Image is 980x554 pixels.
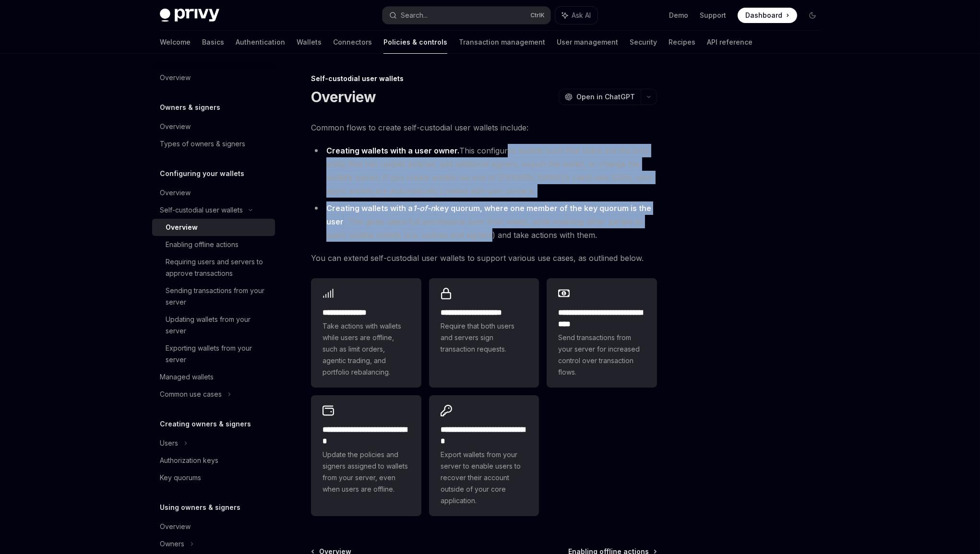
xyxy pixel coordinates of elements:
[160,168,244,179] h5: Configuring your wallets
[152,253,275,282] a: Requiring users and servers to approve transactions
[413,203,435,213] em: 1-of-n
[745,11,782,20] span: Dashboard
[160,204,243,216] div: Self-custodial user wallets
[559,89,641,105] button: Open in ChatGPT
[160,9,219,22] img: dark logo
[530,12,545,19] span: Ctrl K
[152,69,275,86] a: Overview
[166,239,239,250] div: Enabling offline actions
[630,31,657,54] a: Security
[311,251,657,265] span: You can extend self-custodial user wallets to support various use cases, as outlined below.
[311,201,657,242] li: . This gives users full permissions over their wallet, while enabling other parties to easily upd...
[323,449,410,495] span: Update the policies and signers assigned to wallets from your server, even when users are offline.
[311,88,376,106] h1: Overview
[323,320,410,378] span: Take actions with wallets while users are offline, such as limit orders, agentic trading, and por...
[160,472,201,483] div: Key quorums
[152,469,275,486] a: Key quorums
[160,102,220,113] h5: Owners & signers
[326,146,459,155] strong: Creating wallets with a user owner.
[805,8,820,23] button: Toggle dark mode
[236,31,285,54] a: Authentication
[152,282,275,311] a: Sending transactions from your server
[441,320,528,355] span: Require that both users and servers sign transaction requests.
[152,340,275,368] a: Exporting wallets from your server
[401,10,428,21] div: Search...
[333,31,372,54] a: Connectors
[441,449,528,507] span: Export wallets from your server to enable users to recover their account outside of your core app...
[152,368,275,386] a: Managed wallets
[160,187,191,199] div: Overview
[383,31,447,54] a: Policies & controls
[576,92,635,102] span: Open in ChatGPT
[669,11,688,20] a: Demo
[700,11,726,20] a: Support
[160,389,222,400] div: Common use cases
[160,138,245,150] div: Types of owners & signers
[152,236,275,253] a: Enabling offline actions
[738,8,797,23] a: Dashboard
[152,219,275,236] a: Overview
[166,256,269,279] div: Requiring users and servers to approve transactions
[160,121,191,132] div: Overview
[152,311,275,340] a: Updating wallets from your server
[160,418,251,430] h5: Creating owners & signers
[160,455,218,466] div: Authorization keys
[152,452,275,469] a: Authorization keys
[558,332,645,378] span: Send transactions from your server for increased control over transaction flows.
[152,135,275,153] a: Types of owners & signers
[557,31,618,54] a: User management
[311,74,657,83] div: Self-custodial user wallets
[297,31,322,54] a: Wallets
[166,314,269,337] div: Updating wallets from your server
[311,121,657,134] span: Common flows to create self-custodial user wallets include:
[311,278,421,388] a: **** **** *****Take actions with wallets while users are offline, such as limit orders, agentic t...
[160,31,191,54] a: Welcome
[311,144,657,198] li: This configures wallets such that users are the only entity that can update policies, add additio...
[669,31,695,54] a: Recipes
[555,7,598,24] button: Ask AI
[152,518,275,535] a: Overview
[152,184,275,201] a: Overview
[459,31,545,54] a: Transaction management
[707,31,753,54] a: API reference
[160,521,191,532] div: Overview
[160,437,178,449] div: Users
[160,502,240,513] h5: Using owners & signers
[166,285,269,308] div: Sending transactions from your server
[326,203,651,226] strong: Creating wallets with a key quorum, where one member of the key quorum is the user
[166,342,269,365] div: Exporting wallets from your server
[166,222,198,233] div: Overview
[160,72,191,83] div: Overview
[160,371,214,383] div: Managed wallets
[202,31,224,54] a: Basics
[382,7,550,24] button: Search...CtrlK
[160,538,184,550] div: Owners
[152,118,275,135] a: Overview
[572,11,591,20] span: Ask AI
